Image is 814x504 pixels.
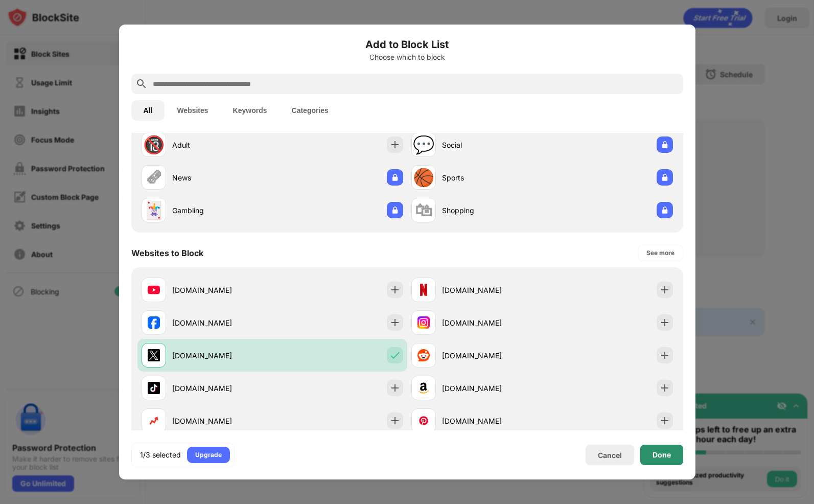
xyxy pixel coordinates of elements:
[442,172,542,183] div: Sports
[148,349,160,361] img: favicons
[653,451,671,459] div: Done
[131,53,683,61] div: Choose which to block
[135,78,148,90] img: search.svg
[417,415,430,427] img: favicons
[172,285,272,295] div: [DOMAIN_NAME]
[442,317,542,328] div: [DOMAIN_NAME]
[172,350,272,361] div: [DOMAIN_NAME]
[172,317,272,328] div: [DOMAIN_NAME]
[280,100,341,121] button: Categories
[131,37,683,52] h6: Add to Block List
[598,451,622,460] div: Cancel
[195,450,222,460] div: Upgrade
[442,383,542,394] div: [DOMAIN_NAME]
[442,350,542,361] div: [DOMAIN_NAME]
[442,416,542,426] div: [DOMAIN_NAME]
[165,100,220,121] button: Websites
[417,349,430,361] img: favicons
[131,100,165,121] button: All
[442,285,542,295] div: [DOMAIN_NAME]
[413,134,434,155] div: 💬
[143,134,165,155] div: 🔞
[221,100,280,121] button: Keywords
[145,167,162,188] div: 🗞
[172,416,272,426] div: [DOMAIN_NAME]
[172,140,272,150] div: Adult
[172,383,272,394] div: [DOMAIN_NAME]
[148,284,160,296] img: favicons
[148,382,160,394] img: favicons
[140,450,181,460] div: 1/3 selected
[413,167,434,188] div: 🏀
[417,316,430,329] img: favicons
[415,200,432,221] div: 🛍
[172,205,272,216] div: Gambling
[417,382,430,394] img: favicons
[148,316,160,329] img: favicons
[442,140,542,150] div: Social
[417,284,430,296] img: favicons
[172,172,272,183] div: News
[148,415,160,427] img: favicons
[131,248,203,258] div: Websites to Block
[143,200,165,221] div: 🃏
[646,248,675,258] div: See more
[442,205,542,216] div: Shopping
